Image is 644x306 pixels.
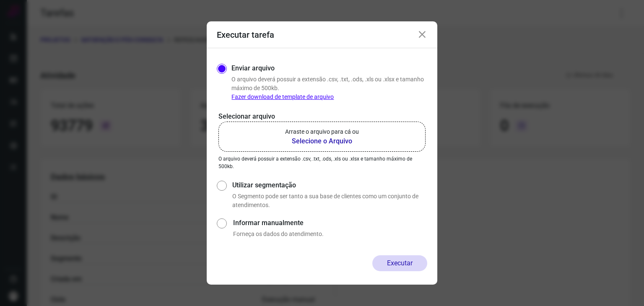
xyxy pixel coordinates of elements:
label: Enviar arquivo [231,63,275,73]
p: Forneça os dados do atendimento. [233,230,427,239]
p: Arraste o arquivo para cá ou [285,127,359,136]
p: O arquivo deverá possuir a extensão .csv, .txt, .ods, .xls ou .xlsx e tamanho máximo de 500kb. [218,155,426,170]
b: Selecione o Arquivo [285,136,359,146]
label: Informar manualmente [233,218,427,228]
a: Fazer download de template de arquivo [231,93,334,100]
button: Executar [372,255,427,271]
p: Selecionar arquivo [218,112,426,122]
label: Utilizar segmentação [232,180,427,190]
p: O Segmento pode ser tanto a sua base de clientes como um conjunto de atendimentos. [232,192,427,210]
h3: Executar tarefa [217,30,274,40]
p: O arquivo deverá possuir a extensão .csv, .txt, .ods, .xls ou .xlsx e tamanho máximo de 500kb. [231,75,427,101]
